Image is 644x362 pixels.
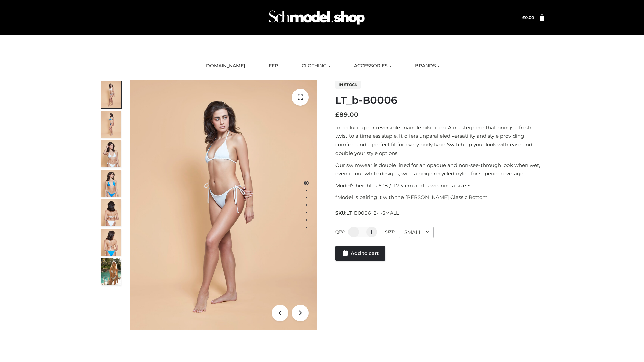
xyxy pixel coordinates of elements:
span: In stock [335,81,361,89]
label: Size: [385,229,395,234]
a: BRANDS [410,59,445,73]
a: FFP [264,59,283,73]
img: ArielClassicBikiniTop_CloudNine_AzureSky_OW114ECO_1 [130,80,317,330]
a: ACCESSORIES [349,59,396,73]
a: [DOMAIN_NAME] [199,59,250,73]
img: ArielClassicBikiniTop_CloudNine_AzureSky_OW114ECO_7-scaled.jpg [101,199,121,226]
img: ArielClassicBikiniTop_CloudNine_AzureSky_OW114ECO_2-scaled.jpg [101,111,121,138]
img: Arieltop_CloudNine_AzureSky2.jpg [101,258,121,285]
img: ArielClassicBikiniTop_CloudNine_AzureSky_OW114ECO_8-scaled.jpg [101,229,121,256]
img: ArielClassicBikiniTop_CloudNine_AzureSky_OW114ECO_4-scaled.jpg [101,170,121,197]
label: QTY: [335,229,345,234]
p: Introducing our reversible triangle bikini top. A masterpiece that brings a fresh twist to a time... [335,123,544,158]
a: £0.00 [522,15,534,20]
span: LT_B0006_2-_-SMALL [346,210,399,216]
img: Schmodel Admin 964 [266,4,367,31]
span: SKU: [335,209,399,217]
span: £ [335,111,339,118]
p: Our swimwear is double lined for an opaque and non-see-through look when wet, even in our white d... [335,161,544,178]
span: £ [522,15,525,20]
h1: LT_b-B0006 [335,94,544,106]
img: ArielClassicBikiniTop_CloudNine_AzureSky_OW114ECO_3-scaled.jpg [101,140,121,167]
bdi: 89.00 [335,111,358,118]
p: Model’s height is 5 ‘8 / 173 cm and is wearing a size S. [335,181,544,190]
div: SMALL [399,227,434,238]
img: ArielClassicBikiniTop_CloudNine_AzureSky_OW114ECO_1-scaled.jpg [101,81,121,108]
bdi: 0.00 [522,15,534,20]
a: CLOTHING [297,59,335,73]
a: Add to cart [335,246,385,261]
p: *Model is pairing it with the [PERSON_NAME] Classic Bottom [335,193,544,202]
